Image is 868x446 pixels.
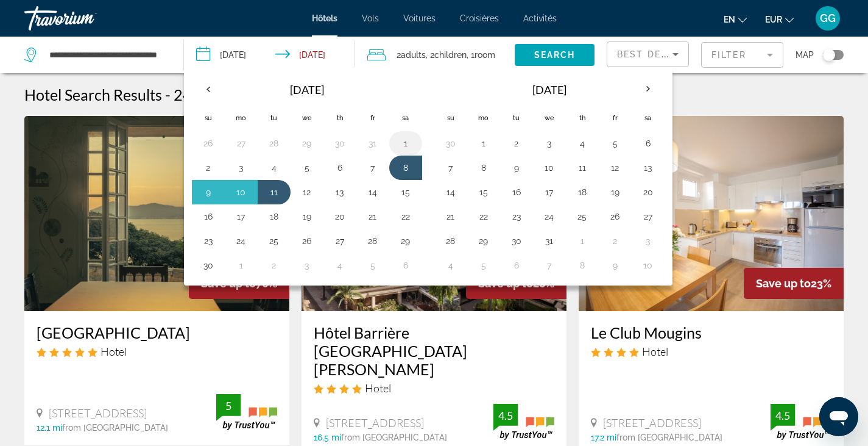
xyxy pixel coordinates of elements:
[724,10,747,28] button: Changer de langue
[231,184,251,201] button: Day 10
[475,50,495,60] span: Room
[474,184,493,201] button: Day 15
[362,13,379,23] a: Vols
[225,75,389,104] th: [DATE]
[231,208,251,225] button: Day 17
[474,159,493,176] button: Day 8
[264,159,284,176] button: Day 4
[165,85,171,104] span: -
[632,75,665,103] button: Next month
[264,135,284,152] button: Day 28
[771,404,831,440] img: trustyou-badge.svg
[638,208,658,225] button: Day 27
[814,49,844,60] button: Toggle map
[401,50,426,60] span: Adults
[573,208,592,225] button: Day 25
[216,394,277,430] img: trustyou-badge.svg
[540,184,559,201] button: Day 17
[765,10,794,28] button: Changer de devise
[616,433,722,442] span: from [GEOGRAPHIC_DATA]
[396,184,415,201] button: Day 15
[540,232,559,250] button: Day 31
[434,50,467,60] span: Children
[264,208,284,225] button: Day 18
[724,15,735,24] font: en
[37,423,62,433] span: 12.1 mi
[326,416,424,430] span: [STREET_ADDRESS]
[396,208,415,225] button: Day 22
[744,268,844,299] div: 23%
[756,277,811,290] span: Save up to
[493,404,554,440] img: trustyou-badge.svg
[638,135,658,152] button: Day 6
[363,184,383,201] button: Day 14
[231,232,251,250] button: Day 24
[199,135,218,152] button: Day 26
[441,208,460,225] button: Day 21
[515,44,595,66] button: Search
[617,49,680,59] span: Best Deals
[397,46,426,63] span: 2
[605,135,625,152] button: Day 5
[363,135,383,152] button: Day 31
[363,208,383,225] button: Day 21
[231,135,251,152] button: Day 27
[638,232,658,250] button: Day 3
[363,159,383,176] button: Day 7
[264,232,284,250] button: Day 25
[365,381,391,395] span: Hotel
[534,50,576,60] span: Search
[314,433,341,442] span: 16.5 mi
[24,2,146,34] a: Travorium
[507,208,526,225] button: Day 23
[540,159,559,176] button: Day 10
[642,345,668,358] span: Hotel
[573,159,592,176] button: Day 11
[573,257,592,274] button: Day 8
[460,13,499,23] a: Croisières
[37,323,277,342] a: [GEOGRAPHIC_DATA]
[312,13,337,23] a: Hôtels
[638,257,658,274] button: Day 10
[426,46,467,63] span: , 2
[507,232,526,250] button: Day 30
[573,232,592,250] button: Day 1
[330,232,350,250] button: Day 27
[467,46,495,63] span: , 1
[591,323,831,342] h3: Le Club Mougins
[507,135,526,152] button: Day 2
[24,116,289,311] img: Hotel image
[341,433,447,442] span: from [GEOGRAPHIC_DATA]
[49,406,147,420] span: [STREET_ADDRESS]
[216,398,241,413] div: 5
[573,184,592,201] button: Day 18
[441,159,460,176] button: Day 7
[330,135,350,152] button: Day 30
[523,13,557,23] a: Activités
[330,208,350,225] button: Day 20
[507,184,526,201] button: Day 16
[820,12,836,24] font: GG
[396,257,415,274] button: Day 6
[37,345,277,358] div: 5 star Hotel
[605,257,625,274] button: Day 9
[579,116,844,311] a: Hotel image
[264,184,284,201] button: Day 11
[819,397,858,436] iframe: Bouton de lancement de la fenêtre de messagerie
[314,381,554,395] div: 4 star Hotel
[591,433,616,442] span: 17.2 mi
[603,416,701,430] span: [STREET_ADDRESS]
[605,159,625,176] button: Day 12
[796,46,814,63] span: Map
[605,184,625,201] button: Day 19
[363,257,383,274] button: Day 5
[297,232,317,250] button: Day 26
[605,232,625,250] button: Day 2
[396,232,415,250] button: Day 29
[493,408,518,423] div: 4.5
[403,13,436,23] a: Voitures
